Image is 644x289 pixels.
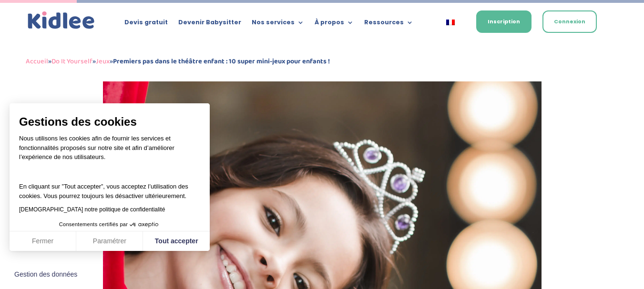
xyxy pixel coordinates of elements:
button: Fermer [10,231,76,251]
a: À propos [315,19,354,30]
button: Fermer le widget sans consentement [9,265,83,285]
a: Nos services [252,19,304,30]
button: Consentements certifiés par [54,219,165,231]
span: Consentements certifiés par [59,222,128,227]
button: Paramétrer [76,231,143,251]
a: Inscription [476,10,532,33]
svg: Axeptio [130,210,158,239]
button: Tout accepter [143,231,210,251]
img: logo_kidlee_bleu [26,10,97,31]
a: Accueil [26,56,48,67]
span: » » » [26,56,330,67]
a: Connexion [542,10,597,33]
img: Français [446,20,455,25]
a: Ressources [364,19,413,30]
a: [DEMOGRAPHIC_DATA] notre politique de confidentialité [19,206,165,213]
a: Devis gratuit [124,19,168,30]
p: Nous utilisons les cookies afin de fournir les services et fonctionnalités proposés sur notre sit... [19,134,200,168]
p: En cliquant sur ”Tout accepter”, vous acceptez l’utilisation des cookies. Vous pourrez toujours l... [19,173,200,201]
a: Kidlee Logo [26,10,97,31]
span: Gestion des données [14,270,77,279]
a: Jeux [96,56,110,67]
a: Do It Yourself [51,56,92,67]
a: Devenir Babysitter [178,19,241,30]
strong: Premiers pas dans le théâtre enfant : 10 super mini-jeux pour enfants ! [113,56,330,67]
span: Gestions des cookies [19,115,200,129]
